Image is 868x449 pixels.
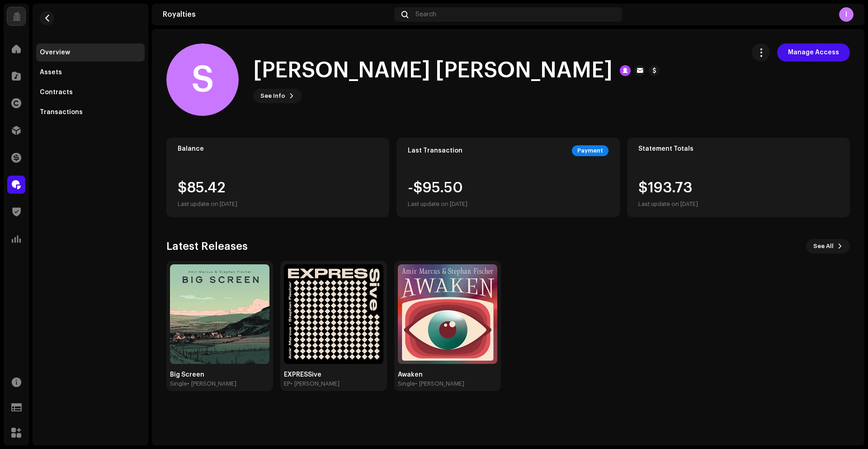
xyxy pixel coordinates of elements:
div: Overview [40,49,70,56]
div: Payment [572,145,609,156]
div: Last update on [DATE] [638,199,698,210]
div: I [839,7,854,22]
button: See Info [253,89,302,103]
div: Assets [40,69,62,76]
re-m-nav-item: Assets [36,63,145,81]
re-o-card-value: Statement Totals [627,138,850,217]
re-o-card-value: Balance [166,138,389,217]
div: Big Screen [170,371,269,378]
div: • [PERSON_NAME] [187,380,236,387]
span: Manage Access [788,43,839,62]
div: Single [398,380,415,387]
div: S [166,43,239,116]
div: Awaken [398,371,497,378]
span: Search [415,11,436,18]
div: Single [170,380,187,387]
div: Last update on [DATE] [408,199,467,210]
img: 14f4a573-9a58-4625-a86f-0caf051c185e [284,264,383,364]
re-m-nav-item: Overview [36,43,145,62]
button: Manage Access [777,43,850,62]
re-m-nav-item: Contracts [36,83,145,101]
div: Transactions [40,109,83,116]
button: See All [806,239,850,253]
div: • [PERSON_NAME] [415,380,464,387]
div: Statement Totals [638,145,839,153]
span: See All [813,237,834,255]
span: See Info [260,87,285,105]
img: 598a0acb-1e06-4495-b9cd-cf4587d6a300 [170,264,269,364]
h3: Latest Releases [166,239,248,253]
re-m-nav-item: Transactions [36,103,145,121]
div: Royalties [163,11,391,18]
div: Last Transaction [408,147,462,154]
div: EP [284,380,290,387]
div: Contracts [40,89,73,96]
div: Balance [178,145,378,153]
img: 2b58b06d-a431-45bb-99ce-4f510b85c091 [398,264,497,364]
div: • [PERSON_NAME] [290,380,340,387]
div: Last update on [DATE] [178,199,237,210]
div: EXPRESSive [284,371,383,378]
h1: [PERSON_NAME] [PERSON_NAME] [253,56,613,85]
